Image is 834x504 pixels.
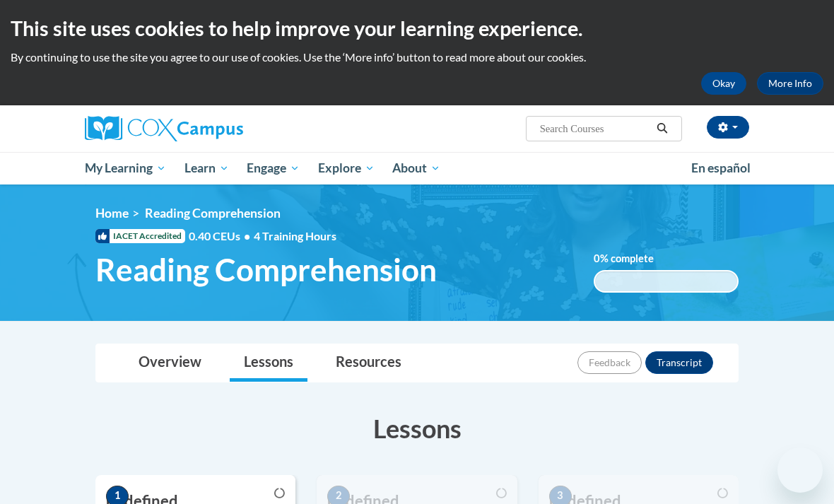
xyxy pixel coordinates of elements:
a: Explore [309,152,384,184]
label: % complete [594,251,675,266]
span: • [244,229,250,242]
h2: This site uses cookies to help improve your learning experience. [11,14,823,42]
span: En español [691,160,751,175]
a: More Info [757,72,823,95]
span: 4 Training Hours [254,229,336,242]
span: Reading Comprehension [95,251,437,288]
a: Resources [322,344,416,382]
button: Transcript [645,351,713,374]
button: Feedback [577,351,642,374]
a: Lessons [230,344,307,382]
a: About [384,152,450,184]
input: Search Courses [539,120,652,137]
iframe: Button to launch messaging window [777,447,823,493]
span: Learn [184,160,229,177]
p: By continuing to use the site you agree to our use of cookies. Use the ‘More info’ button to read... [11,49,823,65]
a: Engage [237,152,309,184]
a: Cox Campus [85,116,292,141]
span: 0 [594,252,600,264]
a: Learn [175,152,238,184]
button: Okay [701,72,746,95]
span: My Learning [85,160,166,177]
button: Search [652,120,673,137]
button: Account Settings [707,116,749,139]
span: IACET Accredited [95,229,185,243]
span: Explore [318,160,375,177]
a: Overview [124,344,216,382]
span: About [392,160,440,177]
span: Reading Comprehension [145,206,281,221]
div: Main menu [74,152,760,184]
h3: Lessons [95,411,739,446]
a: En español [682,153,760,183]
a: My Learning [76,152,175,184]
a: Home [95,206,129,221]
span: 0.40 CEUs [189,228,254,244]
span: Engage [247,160,300,177]
img: Cox Campus [85,116,243,141]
